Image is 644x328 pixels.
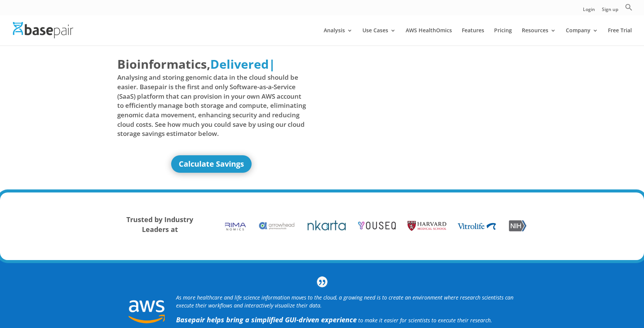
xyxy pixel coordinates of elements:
[494,28,512,46] a: Pricing
[362,28,396,46] a: Use Cases
[406,28,452,46] a: AWS HealthOmics
[358,317,492,324] span: to make it easier for scientists to execute their research.
[126,215,193,234] strong: Trusted by Industry Leaders at
[117,55,210,73] span: Bioinformatics,
[324,28,353,46] a: Analysis
[602,7,618,15] a: Sign up
[328,55,517,162] iframe: Basepair - NGS Analysis Simplified
[462,28,484,46] a: Features
[176,294,513,309] i: As more healthcare and life science information moves to the cloud, a growing need is to create a...
[625,3,633,15] a: Search Icon Link
[13,22,73,38] img: Basepair
[625,3,633,11] svg: Search
[583,7,595,15] a: Login
[269,56,276,72] span: |
[566,28,598,46] a: Company
[210,56,269,72] span: Delivered
[171,155,252,173] a: Calculate Savings
[498,273,635,319] iframe: Drift Widget Chat Controller
[522,28,556,46] a: Resources
[176,315,357,324] strong: Basepair helps bring a simplified GUI-driven experience
[608,28,632,46] a: Free Trial
[117,73,306,138] span: Analysing and storing genomic data in the cloud should be easier. Basepair is the first and only ...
